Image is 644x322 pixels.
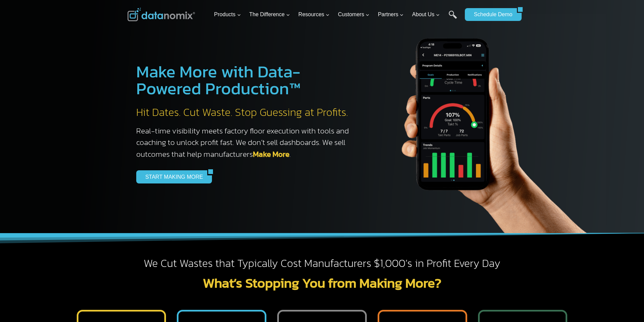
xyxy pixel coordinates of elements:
[136,105,356,120] h2: Hit Dates. Cut Waste. Stop Guessing at Profits.
[127,8,195,21] img: Datanomix
[449,10,457,26] a: Search
[136,63,356,97] h1: Make More with Data-Powered Production™
[253,148,289,160] a: Make More
[3,192,112,319] iframe: Popup CTA
[136,170,208,183] a: START MAKING MORE
[465,8,517,21] a: Schedule Demo
[127,256,517,271] h2: We Cut Wastes that Typically Cost Manufacturers $1,000’s in Profit Every Day
[249,10,290,19] span: The Difference
[136,125,356,160] h3: Real-time visibility meets factory floor execution with tools and coaching to unlock profit fast....
[378,10,404,19] span: Partners
[369,14,606,233] img: The Datanoix Mobile App available on Android and iOS Devices
[299,10,330,19] span: Resources
[214,10,241,19] span: Products
[412,10,440,19] span: About Us
[338,10,369,19] span: Customers
[211,4,461,26] nav: Primary Navigation
[127,276,517,290] h2: What’s Stopping You from Making More?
